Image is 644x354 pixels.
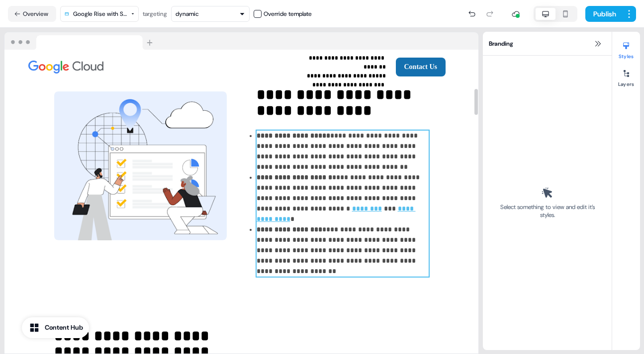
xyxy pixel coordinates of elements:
[483,32,612,56] div: Branding
[54,91,227,240] img: Image
[497,203,598,219] div: Select something to view and edit it’s styles.
[143,9,167,19] div: targeting
[585,6,622,22] button: Publish
[264,9,312,19] div: Override template
[612,66,640,87] button: Layers
[612,38,640,60] button: Styles
[4,32,157,50] img: Browser topbar
[176,9,199,19] div: dynamic
[28,61,178,74] div: Image
[8,6,56,22] button: Overview
[45,323,83,333] div: Content Hub
[28,61,103,74] img: Image
[22,317,89,338] button: Content Hub
[396,58,446,76] button: Contact Us
[73,9,127,19] div: Google Rise with SAP on Google Cloud
[171,6,250,22] button: dynamic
